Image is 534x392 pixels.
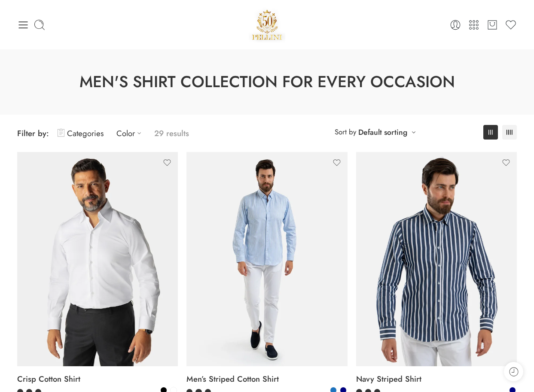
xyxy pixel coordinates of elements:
[249,6,286,43] a: Pellini -
[58,123,104,143] a: Categories
[335,125,356,139] span: Sort by
[154,123,189,143] p: 29 results
[17,371,178,388] a: Crisp Cotton Shirt
[358,126,407,138] a: Default sorting
[186,371,347,388] a: Men’s Striped Cotton Shirt
[249,6,286,43] img: Pellini
[486,19,498,31] a: Cart
[116,123,146,143] a: Color
[17,128,49,139] span: Filter by:
[505,19,517,31] a: Wishlist
[21,71,513,93] h1: Men's Shirt Collection for Every Occasion
[449,19,461,31] a: Login / Register
[356,371,517,388] a: Navy Striped Shirt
